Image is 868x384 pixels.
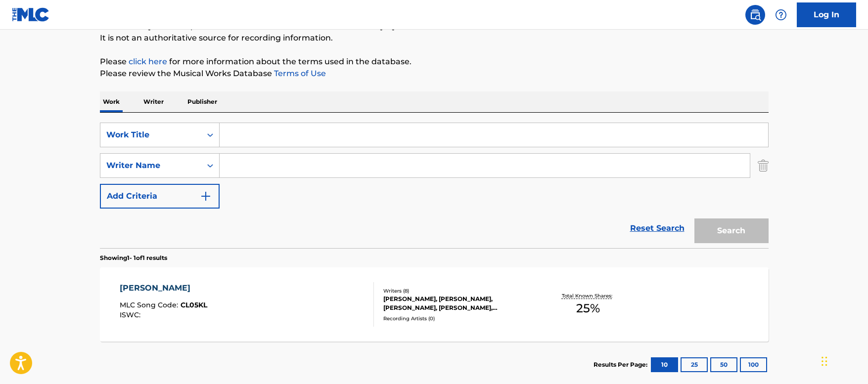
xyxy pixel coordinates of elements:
[383,295,533,312] div: [PERSON_NAME], [PERSON_NAME], [PERSON_NAME], [PERSON_NAME], [PERSON_NAME], [PERSON_NAME], [PERSON...
[797,2,856,27] a: Log In
[651,357,678,372] button: 10
[100,267,769,341] a: [PERSON_NAME]MLC Song Code:CL05KLISWC:Writers (8)[PERSON_NAME], [PERSON_NAME], [PERSON_NAME], [PE...
[106,160,195,171] div: Writer Name
[625,217,689,239] a: Reset Search
[140,91,167,112] p: Writer
[771,5,791,25] div: Help
[100,254,167,262] p: Showing 1 - 1 of 1 results
[100,68,769,80] p: Please review the Musical Works Database
[775,9,787,21] img: help
[819,337,868,384] iframe: Chat Widget
[745,5,765,25] a: Public Search
[181,300,207,309] span: CL05KL
[749,9,761,21] img: search
[120,282,207,294] div: [PERSON_NAME]
[822,346,827,376] div: Drag
[100,123,769,248] form: Search Form
[100,32,769,44] p: It is not an authoritative source for recording information.
[120,300,181,309] span: MLC Song Code :
[120,310,143,319] span: ISWC :
[681,357,708,372] button: 25
[100,184,220,209] button: Add Criteria
[184,91,220,112] p: Publisher
[562,292,615,299] p: Total Known Shares:
[594,360,650,369] p: Results Per Page:
[200,190,212,202] img: 9d2ae6d4665cec9f34b9.svg
[106,129,195,141] div: Work Title
[100,56,769,68] p: Please for more information about the terms used in the database.
[12,7,50,22] img: MLC Logo
[383,315,533,322] div: Recording Artists ( 0 )
[758,153,769,178] img: Delete Criterion
[100,91,123,112] p: Work
[129,57,167,66] a: click here
[740,357,767,372] button: 100
[710,357,737,372] button: 50
[272,69,326,78] a: Terms of Use
[383,287,533,295] div: Writers ( 8 )
[576,299,600,317] span: 25 %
